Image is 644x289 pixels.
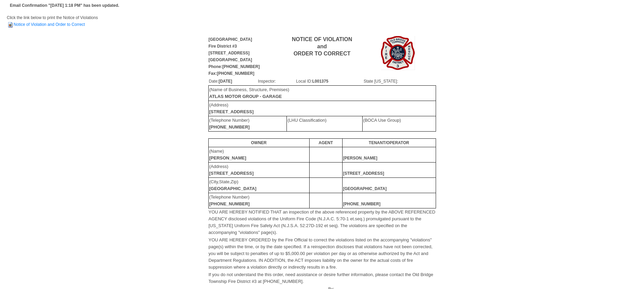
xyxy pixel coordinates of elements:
b: [PHONE_NUMBER] [209,201,250,206]
b: [DATE] [219,79,232,84]
font: (Telephone Number) [209,194,250,206]
b: [PHONE_NUMBER] [343,202,381,206]
font: (Address) [209,102,254,114]
td: Date: [209,78,258,85]
b: [PHONE_NUMBER] [209,124,250,130]
td: State [US_STATE]: [363,78,436,85]
b: [STREET_ADDRESS] [343,171,384,176]
font: (City,State,Zip) [209,179,257,191]
b: [STREET_ADDRESS] [209,109,254,114]
b: [STREET_ADDRESS] [209,171,254,176]
b: [PERSON_NAME] [343,156,378,160]
b: NOTICE OF VIOLATION and ORDER TO CORRECT [292,36,352,56]
img: HTML Document [7,21,14,28]
font: (LHU Classification) [288,118,327,123]
td: Email Confirmation "[DATE] 1:18 PM" has been updated. [9,1,120,10]
b: AGENT [319,140,333,145]
font: (Name) [209,149,246,160]
td: Inspector: [258,78,296,85]
font: YOU ARE HEREBY NOTIFIED THAT an inspection of the above referenced property by the ABOVE REFERENC... [209,209,435,235]
font: (BOCA Use Group) [363,118,401,123]
b: [GEOGRAPHIC_DATA] [343,186,387,191]
img: Image [381,36,415,70]
b: ATLAS MOTOR GROUP - GARAGE [209,94,282,99]
td: Local ID: [296,78,363,85]
b: [PERSON_NAME] [209,155,246,160]
span: Click the link below to print the Notice of Violations [7,15,98,27]
b: OWNER [251,140,267,145]
font: If you do not understand the this order, need assistance or desire further information, please co... [209,272,433,284]
b: L001375 [312,79,328,84]
b: [GEOGRAPHIC_DATA] [209,186,257,191]
font: (Name of Business, Structure, Premises) [209,87,290,99]
font: (Telephone Number) [209,118,250,130]
b: [GEOGRAPHIC_DATA] Fire District #3 [STREET_ADDRESS] [GEOGRAPHIC_DATA] Phone:[PHONE_NUMBER] Fax:[P... [209,37,260,76]
b: TENANT/OPERATOR [369,140,409,145]
a: Notice of Violation and Order to Correct [7,22,85,27]
font: YOU ARE HEREBY ORDERED by the Fire Official to correct the violations listed on the accompanying ... [209,237,433,270]
font: (Address) [209,164,254,176]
